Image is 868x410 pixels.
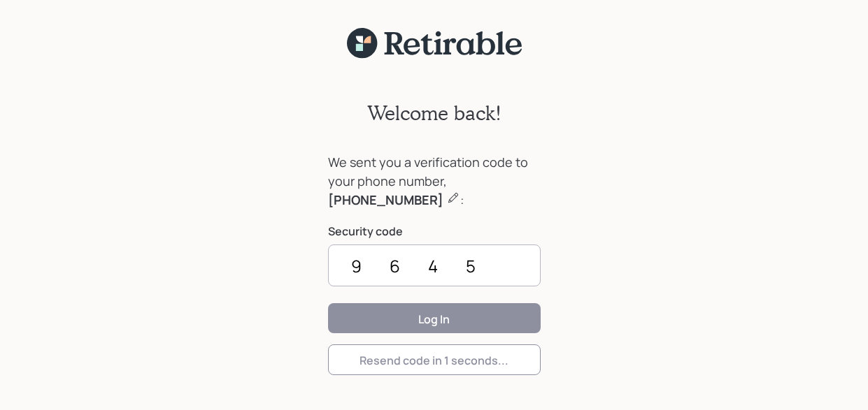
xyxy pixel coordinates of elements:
[328,224,541,239] label: Security code
[328,344,541,374] button: Resend code in 1 seconds...
[418,312,450,327] div: Log In
[328,153,541,210] div: We sent you a verification code to your phone number, :
[360,353,508,368] div: Resend code in 1 seconds...
[367,101,501,125] h2: Welcome back!
[328,244,541,286] input: ••••
[328,191,443,208] b: [PHONE_NUMBER]
[328,303,541,333] button: Log In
